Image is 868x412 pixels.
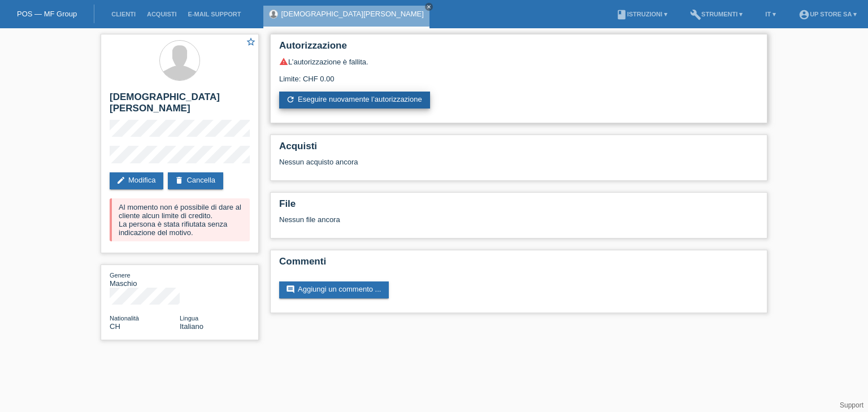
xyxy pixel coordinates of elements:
[798,9,810,20] i: account_circle
[110,271,180,288] div: Maschio
[279,40,758,57] h2: Autorizzazione
[279,281,389,298] a: commentAggiungi un commento ...
[141,11,183,18] a: Acquisti
[684,11,748,18] a: buildStrumenti ▾
[183,11,247,18] a: E-mail Support
[690,9,701,20] i: build
[279,215,624,224] div: Nessun file ancora
[286,285,295,294] i: comment
[106,11,141,18] a: Clienti
[840,401,863,409] a: Support
[279,256,758,273] h2: Commenti
[246,37,256,47] i: star_border
[279,198,758,215] h2: File
[279,158,758,175] div: Nessun acquisto ancora
[110,172,163,189] a: editModifica
[246,37,256,49] a: star_border
[110,198,250,241] div: Al momento non é possibile di dare al cliente alcun limite di credito. La persona è stata rifiuta...
[425,3,433,11] a: close
[759,11,782,18] a: IT ▾
[610,11,673,18] a: bookIstruzioni ▾
[110,92,250,120] h2: [DEMOGRAPHIC_DATA][PERSON_NAME]
[168,172,223,189] a: deleteCancella
[110,272,131,279] span: Genere
[426,4,432,10] i: close
[616,9,627,20] i: book
[17,10,77,18] a: POS — MF Group
[180,315,198,322] span: Lingua
[116,176,125,185] i: edit
[175,176,184,185] i: delete
[793,11,862,18] a: account_circleUp Store SA ▾
[279,57,288,66] i: warning
[279,66,758,83] div: Limite: CHF 0.00
[279,92,430,109] a: refreshEseguire nuovamente l’autorizzazione
[110,315,139,322] span: Nationalità
[110,322,120,331] span: Svizzera
[281,10,423,18] a: [DEMOGRAPHIC_DATA][PERSON_NAME]
[286,95,295,104] i: refresh
[180,322,203,331] span: Italiano
[279,141,758,158] h2: Acquisti
[279,57,758,66] div: L’autorizzazione è fallita.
